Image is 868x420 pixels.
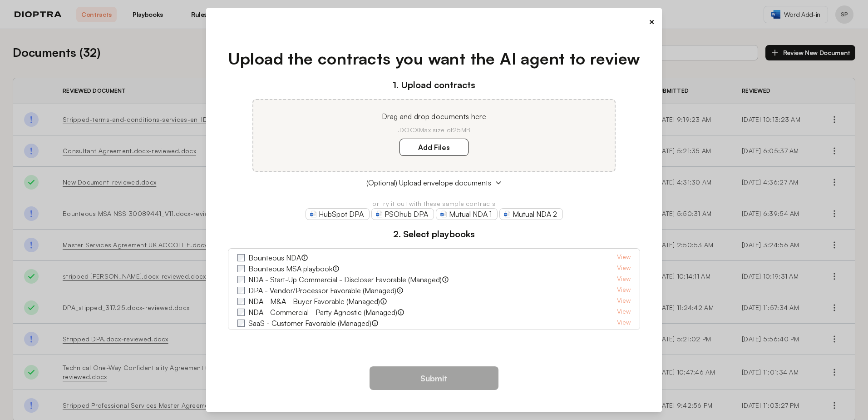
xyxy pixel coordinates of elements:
[617,307,631,318] a: View
[617,274,631,285] a: View
[248,329,401,340] label: Dioptra Services Agreement - Vendor Favorable
[248,307,397,318] label: NDA - Commercial - Party Agnostic (Managed)
[248,318,371,329] label: SaaS - Customer Favorable (Managed)
[248,296,380,307] label: NDA - M&A - Buyer Favorable (Managed)
[248,252,301,263] label: Bounteous NDA
[617,296,631,307] a: View
[248,274,442,285] label: NDA - Start-Up Commercial - Discloser Favorable (Managed)
[649,15,655,28] button: ×
[228,177,641,188] button: (Optional) Upload envelope documents
[617,285,631,296] a: View
[366,177,491,188] span: (Optional) Upload envelope documents
[399,139,469,156] label: Add Files
[248,285,396,296] label: DPA - Vendor/Processor Favorable (Managed)
[228,46,641,71] h1: Upload the contracts you want the AI agent to review
[370,366,498,390] button: Submit
[264,111,604,122] p: Drag and drop documents here
[228,227,641,241] h3: 2. Select playbooks
[264,125,604,135] p: .DOCX Max size of 25MB
[617,263,631,274] a: View
[228,199,641,208] p: or try it out with these sample contracts
[371,208,434,220] a: PSOhub DPA
[499,208,563,220] a: Mutual NDA 2
[617,329,631,340] a: View
[248,263,332,274] label: Bounteous MSA playbook
[306,208,370,220] a: HubSpot DPA
[617,318,631,329] a: View
[617,252,631,263] a: View
[228,78,641,92] h3: 1. Upload contracts
[436,208,498,220] a: Mutual NDA 1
